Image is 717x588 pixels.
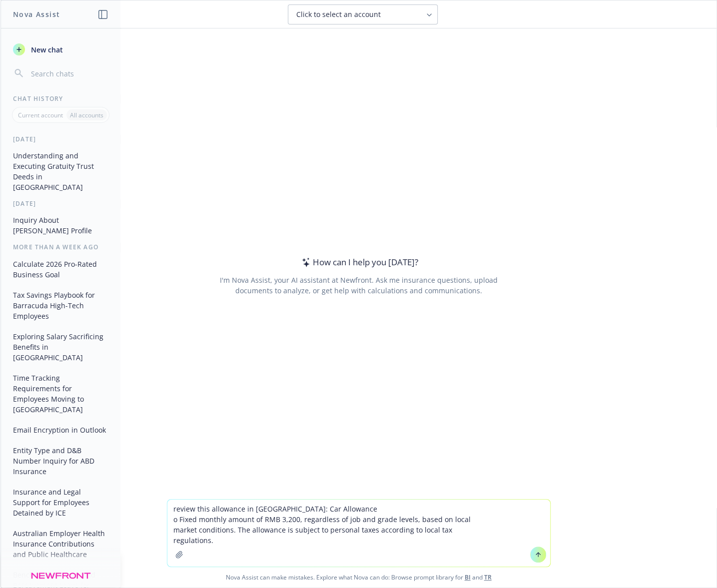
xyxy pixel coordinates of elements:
[70,111,103,119] p: All accounts
[9,328,112,366] button: Exploring Salary Sacrificing Benefits in [GEOGRAPHIC_DATA]
[288,4,438,24] button: Click to select an account
[9,422,112,438] button: Email Encryption in Outlook
[13,9,60,19] h1: Nova Assist
[218,275,499,296] div: I'm Nova Assist, your AI assistant at Newfront. Ask me insurance questions, upload documents to a...
[1,94,120,103] div: Chat History
[1,199,120,208] div: [DATE]
[9,370,112,418] button: Time Tracking Requirements for Employees Moving to [GEOGRAPHIC_DATA]
[296,9,381,19] span: Click to select an account
[9,287,112,324] button: Tax Savings Playbook for Barracuda High-Tech Employees
[29,66,108,80] input: Search chats
[299,256,418,269] div: How can I help you [DATE]?
[4,567,713,588] span: Nova Assist can make mistakes. Explore what Nova can do: Browse prompt library for and
[29,44,63,55] span: New chat
[1,243,120,251] div: More than a week ago
[9,147,112,195] button: Understanding and Executing Gratuity Trust Deeds in [GEOGRAPHIC_DATA]
[465,573,471,582] a: BI
[9,525,112,563] button: Australian Employer Health Insurance Contributions and Public Healthcare
[9,256,112,283] button: Calculate 2026 Pro-Rated Business Goal
[9,40,112,58] button: New chat
[484,573,492,582] a: TR
[9,442,112,480] button: Entity Type and D&B Number Inquiry for ABD Insurance
[18,111,63,119] p: Current account
[1,135,120,143] div: [DATE]
[167,500,550,567] textarea: review this allowance in [GEOGRAPHIC_DATA]: Car Allowance o Fixed monthly amount of RMB 3,200, re...
[9,484,112,521] button: Insurance and Legal Support for Employees Detained by ICE
[9,212,112,239] button: Inquiry About [PERSON_NAME] Profile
